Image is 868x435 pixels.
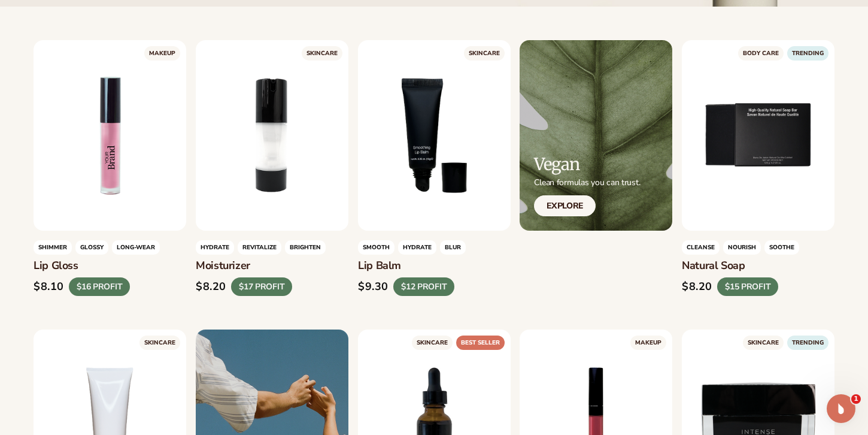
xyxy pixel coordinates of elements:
span: NOURISH [723,240,761,255]
span: Shimmer [34,240,72,255]
div: $12 PROFIT [393,277,454,296]
div: $15 PROFIT [717,277,778,296]
iframe: Intercom live chat [827,394,855,423]
div: $8.20 [196,280,226,294]
h3: Lip Balm [358,259,511,273]
h3: Natural Soap [682,259,834,273]
div: $16 PROFIT [69,277,130,296]
div: $17 PROFIT [231,277,292,296]
div: $8.20 [682,280,712,294]
span: REVITALIZE [238,240,281,255]
span: SMOOTH [358,240,394,255]
h2: Vegan [534,155,640,174]
span: GLOSSY [75,240,108,255]
p: Clean formulas you can trust. [534,177,640,188]
h3: Moisturizer [196,259,348,273]
div: $8.10 [34,280,64,294]
span: LONG-WEAR [112,240,160,255]
span: 1 [851,394,861,404]
span: HYDRATE [398,240,436,255]
span: BLUR [440,240,466,255]
a: Explore [534,195,596,216]
span: HYDRATE [196,240,234,255]
h3: Lip Gloss [34,259,186,273]
span: SOOTHE [764,240,799,255]
span: Cleanse [682,240,720,255]
span: BRIGHTEN [285,240,326,255]
div: $9.30 [358,280,389,294]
